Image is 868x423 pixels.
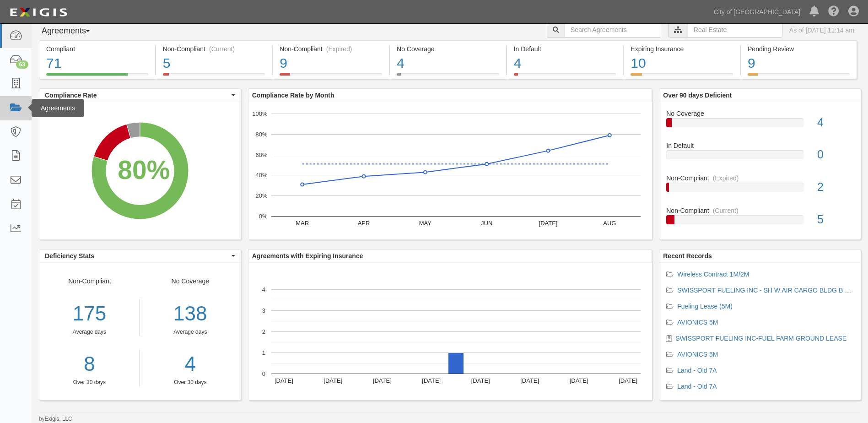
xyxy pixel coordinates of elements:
div: Expiring Insurance [631,44,733,54]
text: [DATE] [619,377,637,384]
div: Compliant [46,44,148,54]
div: Agreements [32,99,84,117]
div: 9 [748,54,850,73]
a: AVIONICS 5M [677,351,718,358]
a: City of [GEOGRAPHIC_DATA] [709,3,805,21]
text: 40% [255,172,267,179]
a: AVIONICS 5M [677,319,718,326]
a: Wireless Contract 1M/2M [677,271,749,278]
text: [DATE] [539,220,557,227]
a: Compliant71 [39,73,155,81]
a: Pending Review9 [741,73,857,81]
a: 8 [39,350,140,379]
text: 20% [255,192,267,199]
div: 4 [397,54,499,73]
button: Compliance Rate [39,89,241,102]
div: As of [DATE] 11:14 am [789,26,854,35]
div: 63 [16,60,28,69]
div: Non-Compliant [659,174,861,183]
svg: A chart. [248,102,652,239]
text: 2 [262,328,265,335]
a: No Coverage4 [390,73,506,81]
text: MAY [419,220,431,227]
div: 80% [118,152,170,189]
b: Compliance Rate by Month [252,92,334,99]
div: 5 [810,211,861,228]
text: [DATE] [373,377,392,384]
small: by [39,415,72,423]
div: Non-Compliant [659,206,861,215]
text: [DATE] [520,377,539,384]
div: No Coverage [140,277,241,386]
div: 2 [810,179,861,195]
div: (Expired) [713,174,739,183]
text: [DATE] [471,377,490,384]
div: No Coverage [659,109,861,118]
a: Fueling Lease (5M) [677,303,733,310]
div: Over 30 days [147,379,234,386]
text: 3 [262,307,265,314]
div: 0 [810,146,861,163]
svg: A chart. [248,263,652,400]
a: 4 [147,350,234,379]
text: 1 [262,349,265,356]
a: Land - Old 7A [677,367,717,374]
div: 175 [39,299,140,328]
div: Pending Review [748,44,850,54]
text: 60% [255,151,267,158]
a: Non-Compliant(Expired)9 [273,73,389,81]
div: 71 [46,54,148,73]
text: [DATE] [569,377,588,384]
div: Non-Compliant [39,277,140,386]
text: [DATE] [275,377,293,384]
text: AUG [603,220,616,227]
text: JUN [481,220,492,227]
img: logo-5460c22ac91f19d4615b14bd174203de0afe785f0fc80cf4dbbc73dc1793850b.png [7,4,70,21]
div: (Current) [209,44,235,54]
a: Land - Old 7A [677,383,717,390]
a: No Coverage4 [666,109,854,141]
text: 0% [259,213,267,220]
text: MAR [296,220,309,227]
div: Average days [147,328,234,336]
a: In Default0 [666,141,854,174]
div: 9 [280,54,382,73]
div: (Current) [713,206,739,215]
text: 80% [255,131,267,138]
div: 138 [147,299,234,328]
i: Help Center - Complianz [828,6,839,17]
div: Non-Compliant (Expired) [280,44,382,54]
text: APR [357,220,370,227]
span: Compliance Rate [45,91,229,100]
input: Search Agreements [565,22,661,38]
button: Agreements [39,22,108,40]
text: [DATE] [422,377,441,384]
div: 4 [514,54,616,73]
button: Deficiency Stats [39,249,241,262]
text: 4 [262,286,265,293]
text: 0 [262,370,265,377]
div: In Default [514,44,616,54]
a: Non-Compliant(Current)5 [666,206,854,232]
div: Non-Compliant (Current) [163,44,265,54]
div: 4 [810,114,861,131]
a: Non-Compliant(Expired)2 [666,174,854,206]
div: (Expired) [326,44,352,54]
div: 5 [163,54,265,73]
a: Expiring Insurance10 [624,73,740,81]
div: Over 30 days [39,379,140,386]
svg: A chart. [39,102,241,239]
div: 10 [631,54,733,73]
b: Over 90 days Deficient [663,92,732,99]
a: SWISSPORT FUELING INC-FUEL FARM GROUND LEASE [675,335,846,342]
a: Exigis, LLC [45,416,72,422]
text: [DATE] [323,377,342,384]
text: 100% [252,110,268,117]
div: In Default [659,141,861,150]
a: In Default4 [507,73,623,81]
b: Recent Records [663,252,712,260]
input: Real Estate [688,22,782,38]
